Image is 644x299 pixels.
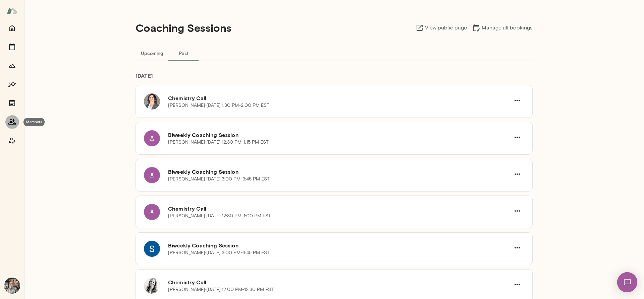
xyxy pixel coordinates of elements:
a: View public page [416,24,467,32]
button: Upcoming [136,45,168,61]
img: Tricia Maggio [4,278,20,294]
button: Members [5,115,19,129]
button: Coach app [5,134,19,147]
p: [PERSON_NAME] · [DATE] · 12:30 PM-1:00 PM EST [168,213,271,219]
button: Sessions [5,40,19,54]
h6: Chemistry Call [168,205,510,213]
p: [PERSON_NAME] · [DATE] · 3:00 PM-3:45 PM EST [168,249,270,256]
p: [PERSON_NAME] · [DATE] · 3:00 PM-3:45 PM EST [168,176,270,182]
p: [PERSON_NAME] · [DATE] · 12:30 PM-1:15 PM EST [168,139,269,146]
img: Mento [7,4,17,17]
button: Documents [5,96,19,110]
h4: Coaching Sessions [136,21,231,34]
button: Past [168,45,199,61]
p: [PERSON_NAME] · [DATE] · 12:00 PM-12:30 PM EST [168,286,274,293]
h6: Biweekly Coaching Session [168,168,510,176]
h6: Biweekly Coaching Session [168,131,510,139]
button: Home [5,21,19,35]
p: [PERSON_NAME] · [DATE] · 1:30 PM-2:00 PM EST [168,102,269,109]
button: Insights [5,78,19,91]
h6: [DATE] [136,72,533,85]
h6: Chemistry Call [168,278,510,286]
button: Growth Plan [5,59,19,72]
h6: Chemistry Call [168,94,510,102]
a: Manage all bookings [472,24,533,32]
div: Members [23,118,45,126]
h6: Biweekly Coaching Session [168,241,510,249]
div: basic tabs example [136,45,533,61]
